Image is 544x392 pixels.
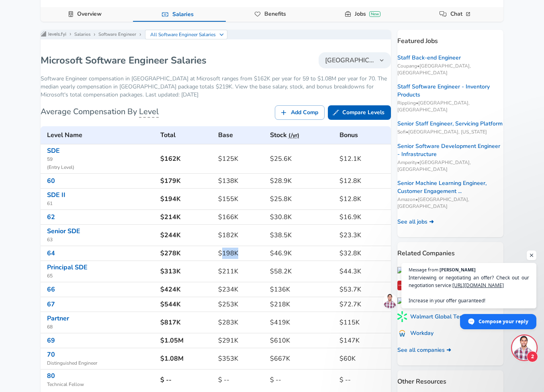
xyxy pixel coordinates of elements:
span: Coupang • [GEOGRAPHIC_DATA], [GEOGRAPHIC_DATA] [397,63,503,76]
span: Level [139,106,159,118]
a: Software Engineer [98,31,136,38]
span: 61 [47,200,154,208]
a: Oracle [397,281,427,290]
span: [PERSON_NAME] [440,267,476,272]
div: Open chat [512,336,536,360]
a: Workday [397,328,434,338]
h6: $1.05M [160,335,212,346]
h6: $58.2K [270,266,333,277]
span: Amazon • [GEOGRAPHIC_DATA], [GEOGRAPHIC_DATA] [397,196,503,210]
a: 67 [47,300,55,309]
h6: $115K [339,317,388,328]
table: Microsoft's Software Engineer levels [41,126,391,390]
a: Chat [447,7,475,21]
h6: $28.9K [270,175,333,187]
h6: $253K [218,299,263,310]
a: ServiceNow [397,297,441,305]
span: ( Entry Level ) [47,164,154,172]
h6: $166K [218,211,263,223]
a: Senior Staff Engineer, Servicing Platform [397,120,503,128]
span: 2 [527,351,538,362]
h6: $234K [218,284,263,295]
h6: $147K [339,335,388,346]
h6: $283K [218,317,263,328]
a: SDE II [47,191,65,199]
h6: $30.8K [270,211,333,223]
h6: $211K [218,266,263,277]
span: Interviewing or negotiating an offer? Check out our negotiation service: Increase in your offer g... [409,274,529,304]
img: EBLuuV7.png [397,328,407,338]
div: Company Data Navigation [41,7,503,22]
a: SDE [47,146,60,155]
div: New [369,11,380,17]
h6: $218K [270,299,333,310]
a: 66 [47,285,55,294]
h6: $136K [270,284,333,295]
a: 70 [47,350,55,359]
p: All Software Engineer Salaries [150,31,216,38]
a: Overview [74,7,105,21]
h6: $125K [218,153,263,164]
img: servicenow.com [397,298,407,304]
h6: Total [160,129,212,141]
h6: $44.3K [339,266,388,277]
h6: Average Compensation By [41,105,159,118]
h6: $1.08M [160,353,212,364]
h6: $214K [160,211,212,223]
h6: $198K [218,248,263,259]
a: Walmart Global Tech [397,311,466,322]
p: Featured Jobs [397,30,503,46]
h6: $244K [160,230,212,241]
span: 63 [47,236,154,244]
a: Senior Software Development Engineer - Infrastructure [397,142,503,158]
h6: $ -- [270,374,333,386]
a: Compare Levels [328,105,391,120]
h6: $ -- [160,374,212,386]
h6: Bonus [339,129,388,141]
h6: $46.9K [270,248,333,259]
a: See all jobs ➜ [397,218,434,226]
h6: $667K [270,353,333,364]
h1: Microsoft Software Engineer Salaries [41,54,207,67]
a: Add Comp [275,105,325,120]
p: Related Companies [397,242,503,258]
h6: $38.5K [270,230,333,241]
a: Senior Machine Learning Engineer, Customer Engagement ... [397,179,503,195]
h6: $ -- [339,374,388,386]
h6: Stock [270,129,333,141]
h6: $25.6K [270,153,333,164]
a: Staff Back-end Engineer [397,54,461,62]
span: 59 [47,156,154,164]
h6: $424K [160,284,212,295]
a: Five9 [397,266,424,274]
a: 64 [47,249,55,258]
h6: $16.9K [339,211,388,223]
a: 80 [47,371,55,380]
span: Compose your reply [479,314,528,328]
a: JobsNew [352,7,384,21]
h6: $278K [160,248,212,259]
a: 69 [47,336,55,345]
button: [GEOGRAPHIC_DATA] [319,52,391,68]
img: five9.com [397,267,407,273]
p: Other Resources [397,370,503,386]
h6: $194K [160,193,212,205]
h6: $32.8K [339,248,388,259]
a: Salaries [169,8,197,21]
span: Amperity • [GEOGRAPHIC_DATA], [GEOGRAPHIC_DATA] [397,159,503,173]
a: Senior SDE [47,227,80,236]
h6: $12.8K [339,175,388,187]
h6: $25.8K [270,193,333,205]
a: 60 [47,177,55,185]
h6: $155K [218,193,263,205]
h6: $162K [160,153,212,164]
button: (/yr) [288,131,299,141]
a: Staff Software Engineer - Inventory Products [397,83,503,99]
h6: Base [218,129,263,141]
h6: $419K [270,317,333,328]
a: 62 [47,213,55,222]
img: 3gmaNiX.png [397,281,407,290]
h6: $182K [218,230,263,241]
h6: $291K [218,335,263,346]
a: Partner [47,314,69,323]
